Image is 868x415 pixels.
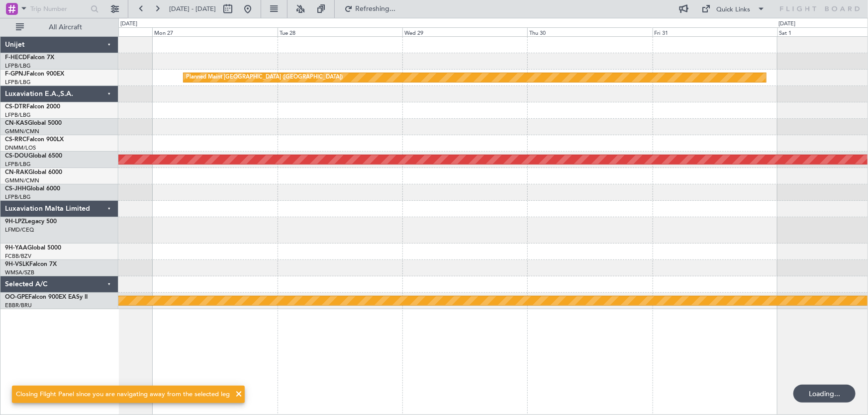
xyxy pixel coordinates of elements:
[5,294,28,300] span: OO-GPE
[5,71,64,77] a: F-GPNJFalcon 900EX
[527,27,652,36] div: Thu 30
[5,219,25,225] span: 9H-LPZ
[5,55,27,61] span: F-HECD
[402,27,527,36] div: Wed 29
[5,294,88,300] a: OO-GPEFalcon 900EX EASy II
[5,104,26,110] span: CS-DTR
[5,111,31,119] a: LFPB/LBG
[5,245,61,251] a: 9H-YAAGlobal 5000
[120,20,137,28] div: [DATE]
[186,70,343,85] div: Planned Maint [GEOGRAPHIC_DATA] ([GEOGRAPHIC_DATA])
[5,186,60,192] a: CS-JHHGlobal 6000
[653,27,777,36] div: Fri 31
[278,27,402,36] div: Tue 28
[355,5,396,12] span: Refreshing...
[5,120,28,126] span: CN-KAS
[11,19,108,35] button: All Aircraft
[30,1,88,16] input: Trip Number
[5,261,57,267] a: 9H-VSLKFalcon 7X
[152,27,277,36] div: Mon 27
[5,169,62,175] a: CN-RAKGlobal 6000
[5,219,57,225] a: 9H-LPZLegacy 500
[5,161,31,168] a: LFPB/LBG
[5,226,34,234] a: LFMD/CEQ
[5,177,39,184] a: GMMN/CMN
[5,137,26,143] span: CS-RRC
[5,245,27,251] span: 9H-YAA
[169,4,216,13] span: [DATE] - [DATE]
[5,169,28,175] span: CN-RAK
[5,153,28,159] span: CS-DOU
[26,24,105,31] span: All Aircraft
[5,153,62,159] a: CS-DOUGlobal 6500
[5,62,31,70] a: LFPB/LBG
[5,71,26,77] span: F-GPNJ
[5,261,29,267] span: 9H-VSLK
[5,252,31,260] a: FCBB/BZV
[793,385,856,403] div: Loading...
[5,186,26,192] span: CS-JHH
[16,390,230,400] div: Closing Flight Panel since you are navigating away from the selected leg
[5,120,62,126] a: CN-KASGlobal 5000
[779,20,796,28] div: [DATE]
[5,55,54,61] a: F-HECDFalcon 7X
[5,79,31,86] a: LFPB/LBG
[697,1,771,17] button: Quick Links
[717,5,751,15] div: Quick Links
[5,137,64,143] a: CS-RRCFalcon 900LX
[340,1,399,17] button: Refreshing...
[5,128,39,135] a: GMMN/CMN
[5,193,31,201] a: LFPB/LBG
[5,269,34,276] a: WMSA/SZB
[5,302,32,309] a: EBBR/BRU
[5,144,36,152] a: DNMM/LOS
[5,104,60,110] a: CS-DTRFalcon 2000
